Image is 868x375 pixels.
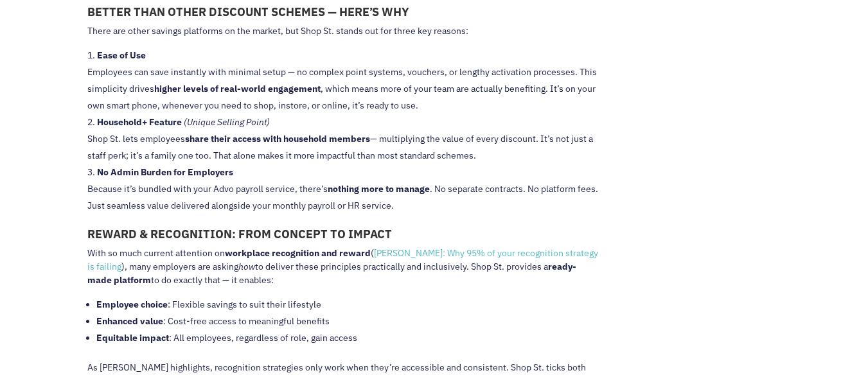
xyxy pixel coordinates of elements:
[96,315,163,327] strong: Enhanced value
[97,166,233,178] strong: No Admin Burden for Employers
[96,313,598,329] li: : Cost-free access to meaningful benefits
[87,4,409,19] strong: BETTER THAN OTHER DISCOUNT SCHEMES — HERE’S WHY
[87,24,598,47] p: There are other savings platforms on the market, but Shop St. stands out for three key reasons:
[87,247,598,272] a: [PERSON_NAME]: Why 95% of your recognition strategy is failing
[87,114,598,164] li: Shop St. lets employees — multiplying the value of every discount. It’s not just a staff perk; it...
[184,116,270,128] em: (Unique Selling Point)
[87,261,576,286] strong: ready-made platform
[238,261,255,272] em: how
[87,247,598,296] p: With so much current attention on ( ), many employers are asking to deliver these principles prac...
[97,116,182,128] strong: Household+ Feature
[225,247,371,259] strong: workplace recognition and reward
[96,296,598,313] li: : Flexible savings to suit their lifestyle
[328,183,430,195] strong: nothing more to manage
[87,164,598,214] li: Because it’s bundled with your Advo payroll service, there’s . No separate contracts. No platform...
[154,83,321,94] strong: higher levels of real-world engagement
[96,332,169,344] strong: Equitable impact
[96,299,168,310] strong: Employee choice
[96,329,598,346] li: : All employees, regardless of role, gain access
[87,47,598,114] li: Employees can save instantly with minimal setup — no complex point systems, vouchers, or lengthy ...
[97,49,146,61] strong: Ease of Use
[185,133,370,144] strong: share their access with household members
[87,227,392,241] strong: REWARD & RECOGNITION: FROM CONCEPT TO IMPACT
